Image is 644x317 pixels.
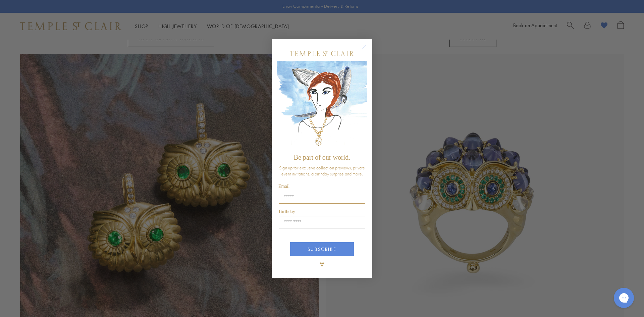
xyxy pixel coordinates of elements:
[290,51,354,56] img: Temple St. Clair
[279,165,365,177] span: Sign up for exclusive collection previews, private event invitations, a birthday surprise and more.
[610,285,637,310] iframe: Gorgias live chat messenger
[279,209,295,214] span: Birthday
[315,258,329,271] img: TSC
[294,154,350,161] span: Be part of our world.
[290,242,354,256] button: SUBSCRIBE
[278,184,289,189] span: Email
[364,46,372,54] button: Close dialog
[279,191,365,204] input: Email
[277,61,367,151] img: c4a9eb12-d91a-4d4a-8ee0-386386f4f338.jpeg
